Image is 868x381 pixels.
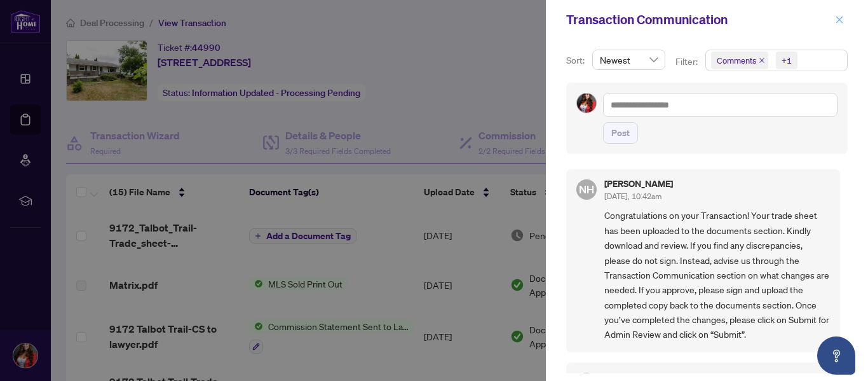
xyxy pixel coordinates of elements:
p: Filter: [675,55,700,69]
p: Sort: [566,53,587,67]
span: Congratulations on your Transaction! Your trade sheet has been uploaded to the documents section.... [604,208,830,342]
span: Comments [717,54,756,67]
div: +1 [782,54,792,67]
span: close [835,15,844,24]
img: Profile Icon [577,94,596,113]
button: Open asap [817,336,855,375]
span: [DATE], 10:42am [604,191,661,201]
span: NH [579,181,594,198]
span: Comments [711,52,768,69]
h5: [PERSON_NAME] [604,179,673,188]
span: Newest [600,50,658,69]
button: Post [603,122,638,144]
div: Transaction Communication [566,10,831,29]
span: close [759,57,765,64]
